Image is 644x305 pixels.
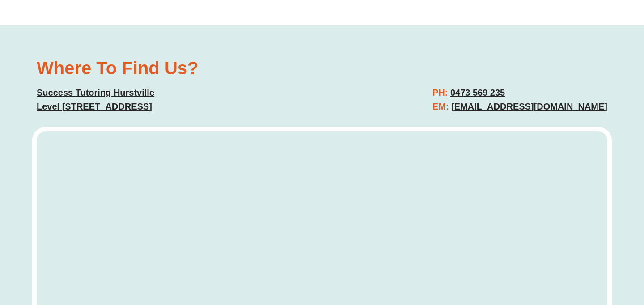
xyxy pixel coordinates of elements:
[451,102,607,111] a: [EMAIL_ADDRESS][DOMAIN_NAME]
[37,88,154,111] a: Success Tutoring HurstvilleLevel [STREET_ADDRESS]
[432,88,448,97] span: PH:
[450,88,505,97] a: 0473 569 235
[491,204,644,305] iframe: Chat Widget
[432,102,449,111] span: EM:
[37,59,313,77] h2: Where To Find Us?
